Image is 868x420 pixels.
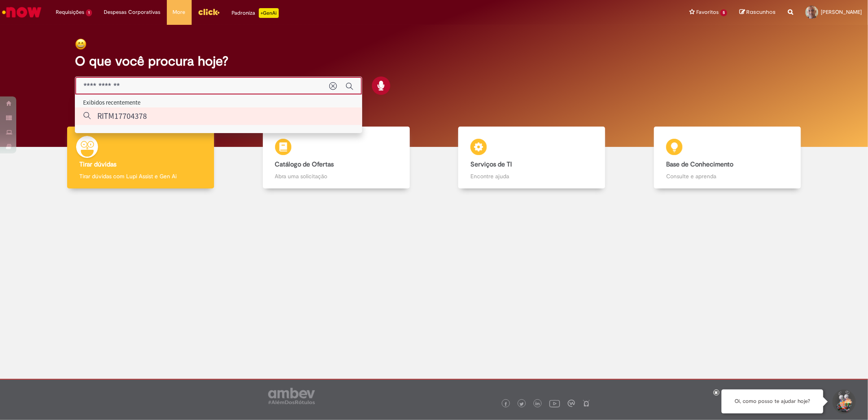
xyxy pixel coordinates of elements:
span: Rascunhos [746,8,776,16]
h2: O que você procura hoje? [75,54,793,68]
b: Tirar dúvidas [79,160,116,168]
b: Catálogo de Ofertas [275,160,334,168]
p: Consulte e aprenda [666,172,789,180]
span: 5 [720,9,727,16]
b: Base de Conhecimento [666,160,733,168]
a: Rascunhos [739,9,776,16]
span: Favoritos [696,8,719,16]
img: ServiceNow [1,4,43,20]
a: Base de Conhecimento Consulte e aprenda [630,127,825,189]
p: Encontre ajuda [470,172,593,180]
img: logo_footer_twitter.png [520,402,524,406]
img: logo_footer_workplace.png [568,400,575,407]
a: Tirar dúvidas Tirar dúvidas com Lupi Assist e Gen Ai [43,127,238,189]
a: Serviços de TI Encontre ajuda [434,127,630,189]
img: logo_footer_facebook.png [504,402,508,406]
img: logo_footer_naosei.png [583,400,590,407]
span: [PERSON_NAME] [821,9,862,15]
p: +GenAi [259,8,279,18]
div: Padroniza [232,8,279,18]
img: happy-face.png [75,38,87,50]
p: Tirar dúvidas com Lupi Assist e Gen Ai [79,172,202,180]
img: logo_footer_linkedin.png [536,402,540,407]
button: Iniciar Conversa de Suporte [831,389,856,414]
b: Serviços de TI [470,160,512,168]
img: logo_footer_youtube.png [549,398,560,409]
a: Catálogo de Ofertas Abra uma solicitação [238,127,434,189]
p: Abra uma solicitação [275,172,398,180]
img: click_logo_yellow_360x200.png [198,6,220,18]
span: Despesas Corporativas [104,8,161,16]
span: More [173,8,186,16]
span: 1 [86,9,92,16]
img: logo_footer_ambev_rotulo_gray.png [268,388,315,404]
div: Oi, como posso te ajudar hoje? [722,389,823,413]
span: Requisições [56,8,84,16]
